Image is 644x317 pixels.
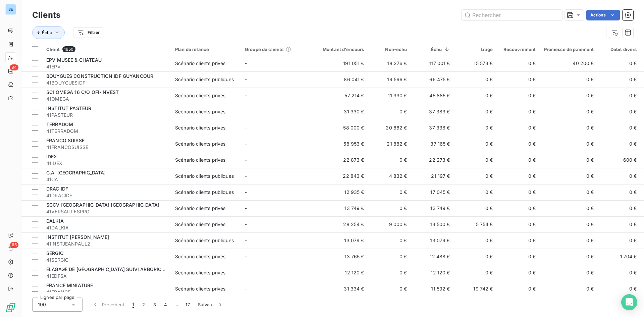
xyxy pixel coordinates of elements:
div: Scénario clients publiques [175,173,234,179]
span: INSTITUT PASTEUR [46,105,91,111]
span: 41EDFSA [46,273,167,279]
td: 5 754 € [454,216,497,232]
span: 84 [10,64,18,70]
span: EPV MUSEE & CHATEAU [46,57,102,63]
div: Scénario clients privés [175,141,225,147]
td: 0 € [368,104,411,120]
td: 0 € [497,281,540,297]
span: 100 [38,301,46,308]
span: C.A. [GEOGRAPHIC_DATA] [46,170,106,175]
td: 0 € [497,200,540,216]
td: 0 € [368,152,411,168]
td: 13 079 € [411,232,454,249]
span: 41FRANCOSUISSE [46,144,167,151]
td: 58 953 € [311,136,368,152]
td: 12 120 € [311,265,368,281]
td: 22 273 € [411,152,454,168]
td: 37 165 € [411,136,454,152]
td: 9 000 € [368,216,411,232]
td: 0 € [598,55,641,71]
td: 21 882 € [368,136,411,152]
span: 41IDEX [46,160,167,167]
span: Échu [42,30,52,35]
h3: Clients [32,9,60,21]
span: SERGIC [46,250,63,256]
div: Scénario clients publiques [175,189,234,196]
td: 0 € [540,104,598,120]
div: Recouvrement [501,47,536,52]
span: 41CA [46,176,167,183]
td: 0 € [454,200,497,216]
td: 0 € [368,200,411,216]
td: 0 € [454,88,497,104]
span: TERRADOM [46,121,73,127]
span: BOUYGUES CONSTRUCTION IDF GUYANCOUR [46,73,153,79]
td: 57 214 € [311,88,368,104]
td: 0 € [598,168,641,184]
td: 17 045 € [411,184,454,200]
span: - [245,157,247,163]
td: 0 € [497,88,540,104]
span: - [245,205,247,211]
td: 0 € [598,120,641,136]
button: 2 [138,298,149,312]
input: Rechercher [462,10,562,20]
div: Scénario clients privés [175,205,225,212]
span: FRANCE MINIATURE [46,282,93,288]
span: FRANCO SUISSE [46,138,85,143]
td: 0 € [598,281,641,297]
span: - [245,286,247,292]
td: 0 € [497,71,540,88]
div: Scénario clients publiques [175,237,234,244]
div: Scénario clients privés [175,60,225,67]
td: 0 € [598,104,641,120]
td: 0 € [540,120,598,136]
td: 37 383 € [411,104,454,120]
td: 0 € [540,88,598,104]
td: 0 € [368,281,411,297]
td: 0 € [497,216,540,232]
td: 0 € [368,265,411,281]
td: 0 € [454,120,497,136]
td: 0 € [497,168,540,184]
td: 0 € [598,184,641,200]
td: 13 749 € [311,200,368,216]
span: … [171,299,181,310]
div: Scénario clients privés [175,253,225,260]
td: 0 € [540,281,598,297]
td: 0 € [454,168,497,184]
div: Scénario clients privés [175,108,225,115]
td: 0 € [540,136,598,152]
div: Plan de relance [175,47,237,52]
span: - [245,270,247,275]
td: 20 662 € [368,120,411,136]
span: 41DRACIDF [46,192,167,199]
span: ELAGAGE DE [GEOGRAPHIC_DATA] SUIVI ARBORICOLE [46,266,171,272]
span: 41VERSAILLESPRO [46,208,167,215]
td: 86 041 € [311,71,368,88]
td: 21 197 € [411,168,454,184]
td: 0 € [497,265,540,281]
td: 0 € [368,232,411,249]
td: 4 832 € [368,168,411,184]
td: 0 € [454,152,497,168]
span: Client [46,47,60,52]
td: 19 742 € [454,281,497,297]
span: 41BOUYGUESIDF [46,80,167,86]
div: Scénario clients publiques [175,76,234,83]
button: Suivant [194,298,228,312]
td: 117 001 € [411,55,454,71]
td: 0 € [368,184,411,200]
span: 1650 [62,46,75,52]
td: 1 704 € [598,249,641,265]
td: 0 € [497,249,540,265]
div: Scénario clients privés [175,269,225,276]
span: IDEX [46,154,57,159]
div: Scénario clients privés [175,124,225,131]
span: 41FRANCE [46,289,167,296]
span: 41DALKIA [46,224,167,231]
td: 12 488 € [411,249,454,265]
td: 0 € [497,136,540,152]
td: 0 € [497,184,540,200]
td: 0 € [540,152,598,168]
